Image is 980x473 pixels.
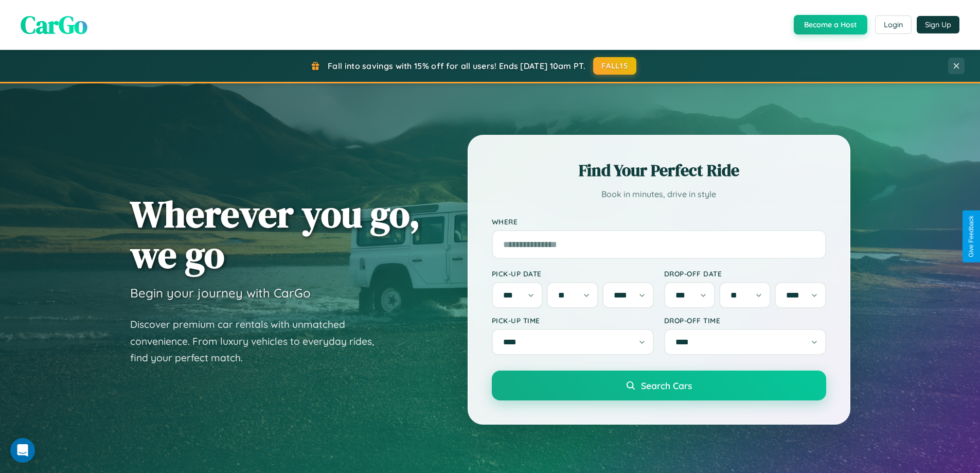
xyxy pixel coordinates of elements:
h2: Find Your Perfect Ride [492,159,826,182]
p: Discover premium car rentals with unmatched convenience. From luxury vehicles to everyday rides, ... [130,316,387,366]
button: Sign Up [917,16,959,33]
span: CarGo [21,8,87,42]
label: Drop-off Time [664,316,826,325]
label: Where [492,217,826,226]
label: Pick-up Time [492,316,654,325]
div: Give Feedback [968,216,975,257]
button: Login [875,15,912,34]
p: Book in minutes, drive in style [492,187,826,202]
button: Become a Host [794,15,867,34]
span: Fall into savings with 15% off for all users! Ends [DATE] 10am PT. [328,61,585,71]
h1: Wherever you go, we go [130,194,420,275]
div: Open Intercom Messenger [10,438,35,463]
label: Pick-up Date [492,269,654,278]
h3: Begin your journey with CarGo [130,285,311,301]
label: Drop-off Date [664,269,826,278]
button: Search Cars [492,371,826,400]
span: Search Cars [641,380,692,391]
button: FALL15 [593,57,636,75]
